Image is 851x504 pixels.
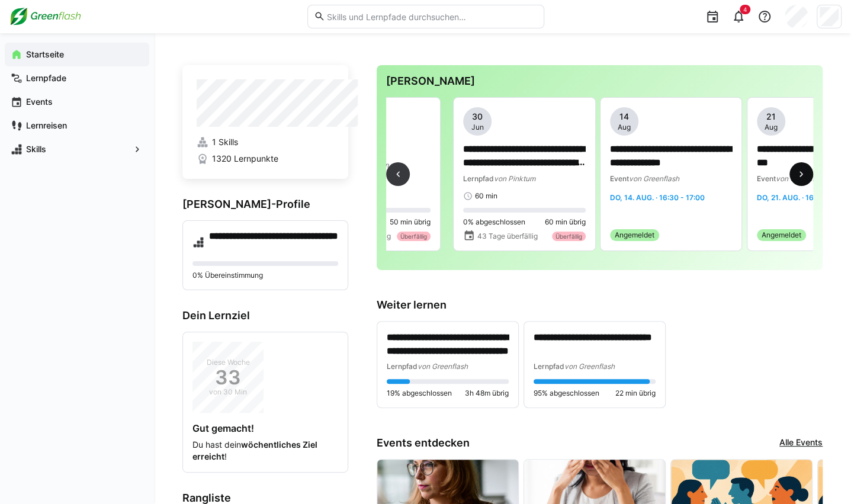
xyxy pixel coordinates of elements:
[610,193,705,202] span: Do, 14. Aug. · 16:30 - 17:00
[387,362,418,371] span: Lernpfad
[212,153,278,165] span: 1320 Lernpunkte
[387,389,452,398] span: 19% abgeschlossen
[615,230,654,240] span: Angemeldet
[325,11,537,22] input: Skills und Lernpfade durchsuchen…
[552,232,586,241] div: Überfällig
[475,191,497,201] span: 60 min
[418,362,468,371] span: von Greenflash
[192,439,338,463] p: Du hast dein !
[192,439,317,461] strong: wöchentliches Ziel erreicht
[776,174,826,183] span: von Greenflash
[377,436,470,450] h3: Events entdecken
[534,389,599,398] span: 95% abgeschlossen
[182,198,348,211] h3: [PERSON_NAME]-Profile
[472,111,483,123] span: 30
[766,111,776,123] span: 21
[545,217,586,227] span: 60 min übrig
[743,6,747,13] span: 4
[619,111,629,123] span: 14
[192,422,338,434] h4: Gut gemacht!
[629,174,679,183] span: von Greenflash
[779,436,823,450] a: Alle Events
[397,232,431,241] div: Überfällig
[610,174,629,183] span: Event
[757,174,776,183] span: Event
[615,389,656,398] span: 22 min übrig
[463,174,494,183] span: Lernpfad
[463,217,525,227] span: 0% abgeschlossen
[386,75,813,88] h3: [PERSON_NAME]
[182,309,348,322] h3: Dein Lernziel
[494,174,535,183] span: von Pinktum
[390,217,431,227] span: 50 min übrig
[534,362,564,371] span: Lernpfad
[212,136,238,148] span: 1 Skills
[762,230,801,240] span: Angemeldet
[477,232,538,241] span: 43 Tage überfällig
[377,298,823,312] h3: Weiter lernen
[465,389,509,398] span: 3h 48m übrig
[564,362,615,371] span: von Greenflash
[618,123,631,132] span: Aug
[471,123,484,132] span: Jun
[765,123,778,132] span: Aug
[757,193,851,202] span: Do, 21. Aug. · 16:30 - 17:00
[192,271,338,280] p: 0% Übereinstimmung
[197,136,334,148] a: 1 Skills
